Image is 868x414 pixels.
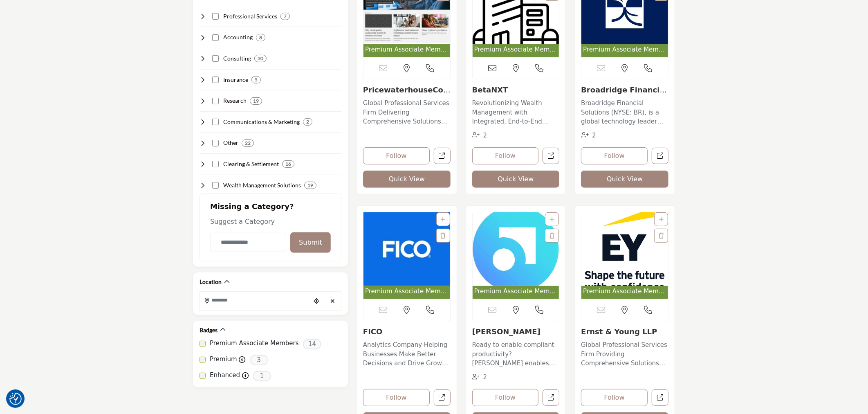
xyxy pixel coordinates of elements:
[583,287,666,296] span: Premium Associate Member
[212,13,219,20] input: Select Professional Services checkbox
[210,218,275,225] span: Suggest a Category
[223,54,251,63] h4: Consulting: Providing strategic, operational, and technical consulting services to securities ind...
[200,278,222,286] h2: Location
[223,76,248,84] h4: Insurance: Offering insurance solutions to protect securities industry firms from various risks.
[256,34,265,41] div: 8 Results For Accounting
[473,212,559,299] a: Open Listing in new tab
[473,212,559,286] img: Smarsh
[365,45,449,54] span: Premium Associate Member
[543,389,559,406] a: Open smarsh in new tab
[474,287,558,296] span: Premium Associate Member
[200,341,206,347] input: Premium Associate Members checkbox
[472,340,560,368] p: Ready to enable compliant productivity? [PERSON_NAME] enables companies to transform oversight in...
[303,339,321,349] span: 14
[472,97,560,126] a: Revolutionizing Wealth Management with Integrated, End-to-End Solutions Situated at the forefront...
[365,287,449,296] span: Premium Associate Member
[363,212,450,299] a: Open Listing in new tab
[363,327,451,336] h3: FICO
[581,97,668,126] a: Broadridge Financial Solutions (NYSE: BR), is a global technology leader with the trusted experti...
[581,327,668,336] h3: Ernst & Young LLP
[223,33,253,41] h4: Accounting: Providing financial reporting, auditing, tax, and advisory services to securities ind...
[581,340,668,368] p: Global Professional Services Firm Providing Comprehensive Solutions for Financial Institutions Fr...
[9,393,22,405] button: Consent Preferences
[210,339,299,348] label: Premium Associate Members
[242,139,254,147] div: 22 Results For Other
[212,119,219,125] input: Select Communications & Marketing checkbox
[474,45,558,54] span: Premium Associate Member
[581,99,668,126] p: Broadridge Financial Solutions (NYSE: BR), is a global technology leader with the trusted experti...
[212,76,219,83] input: Select Insurance checkbox
[472,85,560,94] h3: BetaNXT
[200,357,206,363] input: Premium checkbox
[253,371,271,381] span: 1
[581,85,667,103] a: Broadridge Financial...
[303,118,312,126] div: 2 Results For Communications & Marketing
[581,171,668,188] button: Quick View
[280,13,290,20] div: 7 Results For Professional Services
[363,212,450,286] img: FICO
[223,97,247,105] h4: Research: Conducting market, financial, economic, and industry research for securities industry p...
[304,182,316,189] div: 19 Results For Wealth Management Solutions
[327,292,339,310] div: Clear search location
[223,118,300,126] h4: Communications & Marketing: Delivering marketing, public relations, and investor relations servic...
[284,13,287,19] b: 7
[282,160,294,168] div: 16 Results For Clearing & Settlement
[290,232,331,253] button: Submit
[210,371,240,380] label: Enhanced
[483,373,487,381] span: 2
[363,85,451,94] h3: PricewaterhouseCoopers LLP
[550,216,554,223] a: Add To List
[472,338,560,368] a: Ready to enable compliant productivity? [PERSON_NAME] enables companies to transform oversight in...
[472,85,508,94] a: BetaNXT
[200,373,206,379] input: Enhanced checkbox
[363,97,451,126] a: Global Professional Services Firm Delivering Comprehensive Solutions for Financial Institutions P...
[200,326,218,334] h2: Badges
[212,161,219,167] input: Select Clearing & Settlement checkbox
[363,389,430,406] button: Follow
[472,373,487,382] div: Followers
[212,34,219,41] input: Select Accounting checkbox
[592,132,596,139] span: 2
[472,327,541,336] a: [PERSON_NAME]
[472,131,487,140] div: Followers
[223,160,279,168] h4: Clearing & Settlement: Facilitating the efficient processing, clearing, and settlement of securit...
[212,140,219,146] input: Select Other checkbox
[258,56,263,61] b: 30
[472,171,560,188] button: Quick View
[434,389,451,406] a: Open fico in new tab
[659,216,664,223] a: Add To List
[483,132,487,139] span: 2
[310,292,323,310] div: Choose your current location
[212,55,219,62] input: Select Consulting checkbox
[212,182,219,189] input: Select Wealth Management Solutions checkbox
[223,139,238,147] h4: Other: Encompassing various other services and organizations supporting the securities industry e...
[652,148,668,164] a: Open broadridge-financial-solutions-inc in new tab
[212,98,219,104] input: Select Research checkbox
[441,216,446,223] a: Add To List
[581,85,668,94] h3: Broadridge Financial Solutions, Inc.
[363,327,383,336] a: FICO
[251,76,261,83] div: 5 Results For Insurance
[581,212,668,299] a: Open Listing in new tab
[472,147,539,164] button: Follow
[223,181,301,189] h4: Wealth Management Solutions: Providing comprehensive wealth management services to high-net-worth...
[259,35,262,40] b: 8
[363,338,451,368] a: Analytics Company Helping Businesses Make Better Decisions and Drive Growth FICO is an analytics ...
[581,327,657,336] a: Ernst & Young LLP
[245,140,251,146] b: 22
[254,55,267,62] div: 30 Results For Consulting
[363,99,451,126] p: Global Professional Services Firm Delivering Comprehensive Solutions for Financial Institutions P...
[434,148,451,164] a: Open pricewaterhousecoopers-llp in new tab
[581,131,596,140] div: Followers
[250,97,262,105] div: 19 Results For Research
[210,202,331,217] h2: Missing a Category?
[472,389,539,406] button: Follow
[210,233,286,252] input: Category Name
[210,355,237,364] label: Premium
[472,99,560,126] p: Revolutionizing Wealth Management with Integrated, End-to-End Solutions Situated at the forefront...
[581,338,668,368] a: Global Professional Services Firm Providing Comprehensive Solutions for Financial Institutions Fr...
[307,182,313,188] b: 19
[363,147,430,164] button: Follow
[253,98,259,104] b: 19
[583,45,666,54] span: Premium Associate Member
